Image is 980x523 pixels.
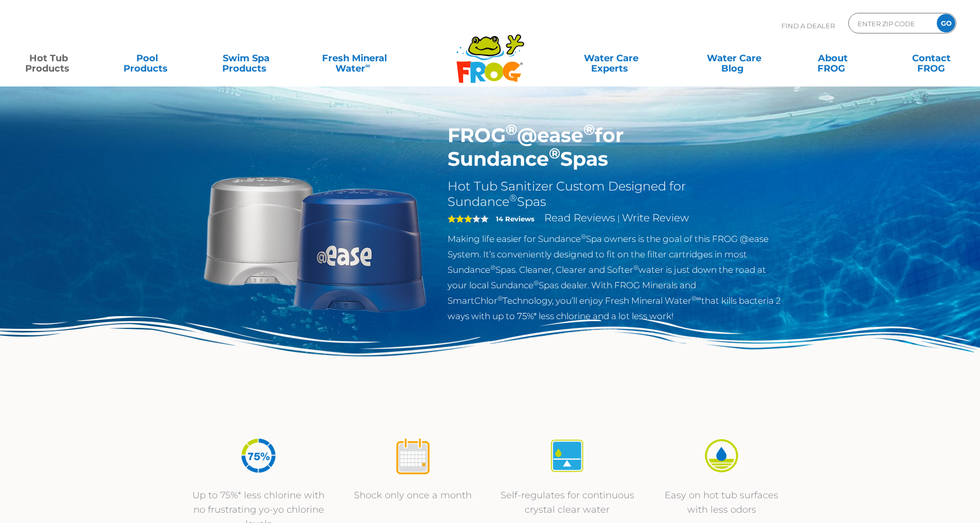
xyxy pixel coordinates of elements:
span: | [617,214,620,223]
a: Write Review [622,212,689,224]
sup: ® [583,120,595,138]
img: icon-atease-shock-once [394,437,432,475]
a: Hot TubProducts [10,48,87,68]
img: icon-atease-self-regulates [548,437,586,475]
sup: ® [549,144,560,162]
a: Read Reviews [544,212,615,224]
p: Find A Dealer [781,13,835,39]
h2: Hot Tub Sanitizer Custom Designed for Sundance Spas [448,179,783,210]
input: GO [937,14,955,32]
h1: FROG @ease for Sundance Spas [448,124,783,171]
p: Shock only once a month [346,488,480,502]
sup: ®∞ [691,294,701,302]
sup: ® [533,279,539,287]
a: Water CareExperts [549,48,673,68]
a: PoolProducts [109,48,186,68]
a: ContactFROG [893,48,970,68]
a: Fresh MineralWater∞ [306,48,402,68]
span: 3 [448,215,472,223]
sup: ® [509,193,517,204]
p: Easy on hot tub surfaces with less odors [655,488,789,517]
p: Making life easier for Sundance Spa owners is the goal of this FROG @ease System. It’s convenient... [448,231,783,324]
a: AboutFROG [794,48,871,68]
p: Self-regulates for continuous crystal clear water [501,488,634,517]
sup: ∞ [365,61,370,69]
sup: ® [506,120,517,138]
img: Sundance-cartridges-2.png [197,124,433,359]
img: icon-atease-easy-on [702,437,741,475]
img: icon-atease-75percent-less [239,437,278,475]
sup: ® [581,233,586,240]
img: Frog Products Logo [451,21,530,83]
sup: ® [490,264,495,271]
a: Swim SpaProducts [208,48,284,68]
sup: ® [633,264,638,271]
sup: ® [497,294,503,302]
a: Water CareBlog [696,48,772,68]
strong: 14 Reviews [496,215,534,223]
